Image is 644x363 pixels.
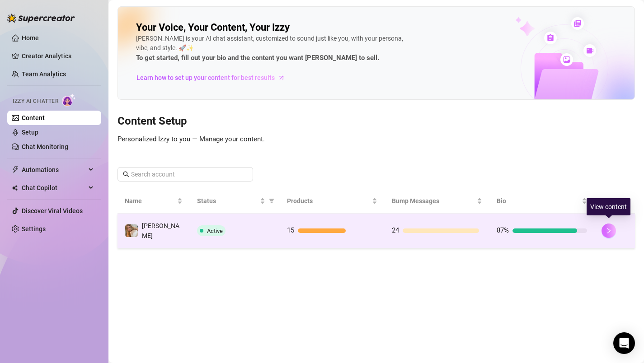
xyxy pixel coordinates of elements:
[22,225,46,233] a: Settings
[136,73,275,83] span: Learn how to set up your content for best results
[385,189,489,214] th: Bump Messages
[125,196,175,206] span: Name
[22,181,86,195] span: Chat Copilot
[22,70,66,78] a: Team Analytics
[7,14,75,23] img: logo-BBDzfeDw.svg
[22,49,94,63] a: Creator Analytics
[125,224,138,237] img: Samantha
[131,169,240,179] input: Search account
[613,332,635,354] div: Open Intercom Messenger
[22,114,45,121] a: Content
[207,228,223,234] span: Active
[142,222,179,239] span: [PERSON_NAME]
[62,93,76,107] img: AI Chatter
[392,196,475,206] span: Bump Messages
[392,226,399,234] span: 24
[269,198,274,204] span: filter
[136,54,379,62] strong: To get started, fill out your bio and the content you want [PERSON_NAME] to sell.
[287,226,294,234] span: 15
[22,129,38,136] a: Setup
[118,189,190,214] th: Name
[136,21,290,34] h2: Your Voice, Your Content, Your Izzy
[606,228,612,234] span: right
[118,114,635,129] h3: Content Setup
[287,196,370,206] span: Products
[277,73,286,82] span: arrow-right
[22,207,83,214] a: Discover Viral Videos
[22,163,86,177] span: Automations
[22,34,39,42] a: Home
[497,226,509,234] span: 87%
[190,189,280,214] th: Status
[13,97,58,106] span: Izzy AI Chatter
[497,196,580,206] span: Bio
[280,189,385,214] th: Products
[587,198,630,215] div: View content
[12,185,18,191] img: Chat Copilot
[123,171,129,177] span: search
[22,143,68,150] a: Chat Monitoring
[118,135,265,143] span: Personalized Izzy to you — Manage your content.
[602,223,616,238] button: right
[12,166,19,173] span: thunderbolt
[489,189,594,214] th: Bio
[494,7,635,99] img: ai-chatter-content-library-cLFOSyPT.png
[197,196,258,206] span: Status
[136,70,292,85] a: Learn how to set up your content for best results
[267,194,276,208] span: filter
[136,34,407,64] div: [PERSON_NAME] is your AI chat assistant, customized to sound just like you, with your persona, vi...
